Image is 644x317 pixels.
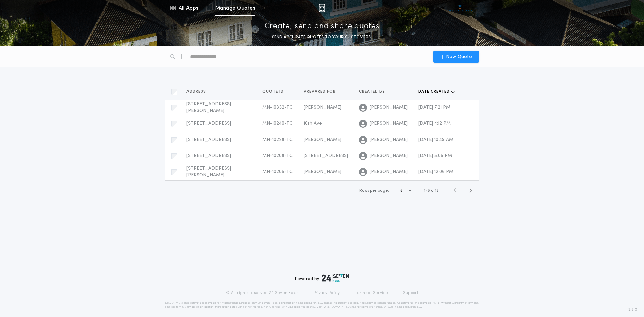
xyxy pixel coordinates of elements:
span: [PERSON_NAME] [370,120,408,127]
p: Create, send and share quotes [265,21,380,32]
img: img [319,4,325,12]
span: [PERSON_NAME] [370,137,408,143]
button: Address [186,88,211,95]
span: [PERSON_NAME] [370,104,408,111]
span: [DATE] 7:21 PM [418,105,450,110]
span: [DATE] 12:06 PM [418,169,453,174]
button: Created by [359,88,390,95]
span: Created by [359,89,386,94]
img: logo [322,274,349,282]
button: Quote ID [262,88,289,95]
span: [PERSON_NAME] [304,105,341,110]
span: [STREET_ADDRESS][PERSON_NAME] [186,102,231,113]
span: [PERSON_NAME] [370,169,408,175]
span: [STREET_ADDRESS] [186,153,231,158]
span: [DATE] 4:12 PM [418,121,451,126]
span: MN-10332-TC [262,105,293,110]
span: New Quote [446,53,472,60]
span: 3.8.0 [628,307,637,313]
a: Support [403,290,418,296]
span: MN-10228-TC [262,137,293,142]
span: [PERSON_NAME] [304,137,341,142]
span: MN-10240-TC [262,121,293,126]
p: DISCLAIMER: This estimate is provided for informational purposes only. 24|Seven Fees, a product o... [165,301,479,309]
span: [STREET_ADDRESS] [186,137,231,142]
span: Prepared for [304,89,337,94]
span: [STREET_ADDRESS][PERSON_NAME] [186,166,231,178]
p: © All rights reserved. 24|Seven Fees [226,290,299,296]
button: Date created [418,88,455,95]
span: Quote ID [262,89,285,94]
div: Powered by [295,274,349,282]
button: 5 [400,185,414,196]
span: 10th Ave [304,121,322,126]
span: of 12 [431,188,439,194]
span: [DATE] 5:05 PM [418,153,452,158]
h1: 5 [400,187,403,194]
span: [PERSON_NAME] [370,153,408,159]
a: [URL][DOMAIN_NAME] [323,306,356,308]
span: Address [186,89,207,94]
span: 5 [428,189,430,193]
span: MN-10208-TC [262,153,293,158]
button: New Quote [433,51,479,63]
span: [STREET_ADDRESS] [186,121,231,126]
span: 1 [424,189,425,193]
a: Privacy Policy [313,290,340,296]
p: SEND ACCURATE QUOTES TO YOUR CUSTOMERS. [272,34,372,41]
img: vs-icon [447,5,473,11]
span: [DATE] 10:49 AM [418,137,453,142]
span: Date created [418,89,451,94]
span: [STREET_ADDRESS] [304,153,348,158]
span: Rows per page: [359,189,389,193]
a: Terms of Service [355,290,388,296]
span: [PERSON_NAME] [304,169,341,174]
span: MN-10205-TC [262,169,293,174]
